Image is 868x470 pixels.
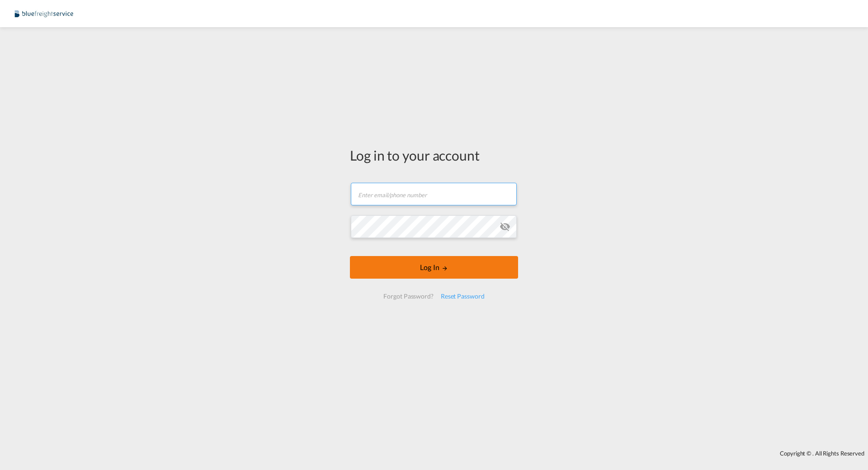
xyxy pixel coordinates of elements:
[14,4,75,24] img: 9097ab40c0d911ee81d80fb7ec8da167.JPG
[380,288,437,304] div: Forgot Password?
[351,183,517,205] input: Enter email/phone number
[437,288,488,304] div: Reset Password
[500,221,510,232] md-icon: icon-eye-off
[350,146,518,165] div: Log in to your account
[350,256,518,279] button: LOGIN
